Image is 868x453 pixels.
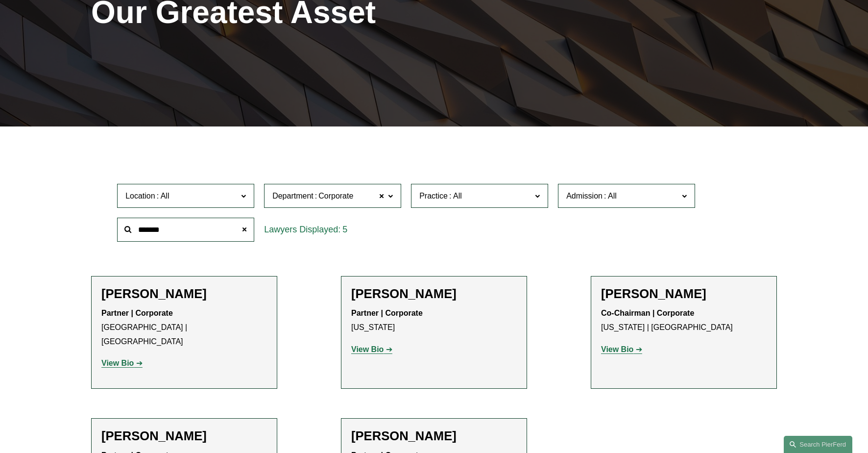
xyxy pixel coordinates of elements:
[351,345,384,353] strong: View Bio
[601,286,767,302] h2: [PERSON_NAME]
[601,306,767,335] p: [US_STATE] | [GEOGRAPHIC_DATA]
[101,428,267,444] h2: [PERSON_NAME]
[101,359,143,367] a: View Bio
[101,309,173,317] strong: Partner | Corporate
[351,286,517,302] h2: [PERSON_NAME]
[272,192,313,200] span: Department
[101,286,267,302] h2: [PERSON_NAME]
[101,306,267,349] p: [GEOGRAPHIC_DATA] | [GEOGRAPHIC_DATA]
[125,192,155,200] span: Location
[601,345,642,353] a: View Bio
[351,345,392,353] a: View Bio
[601,345,633,353] strong: View Bio
[351,309,423,317] strong: Partner | Corporate
[784,436,852,453] a: Search this site
[101,359,134,367] strong: View Bio
[419,192,448,200] span: Practice
[601,309,694,317] strong: Co-Chairman | Corporate
[318,190,353,202] span: Corporate
[351,428,517,444] h2: [PERSON_NAME]
[342,225,347,234] span: 5
[351,306,517,335] p: [US_STATE]
[566,192,603,200] span: Admission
